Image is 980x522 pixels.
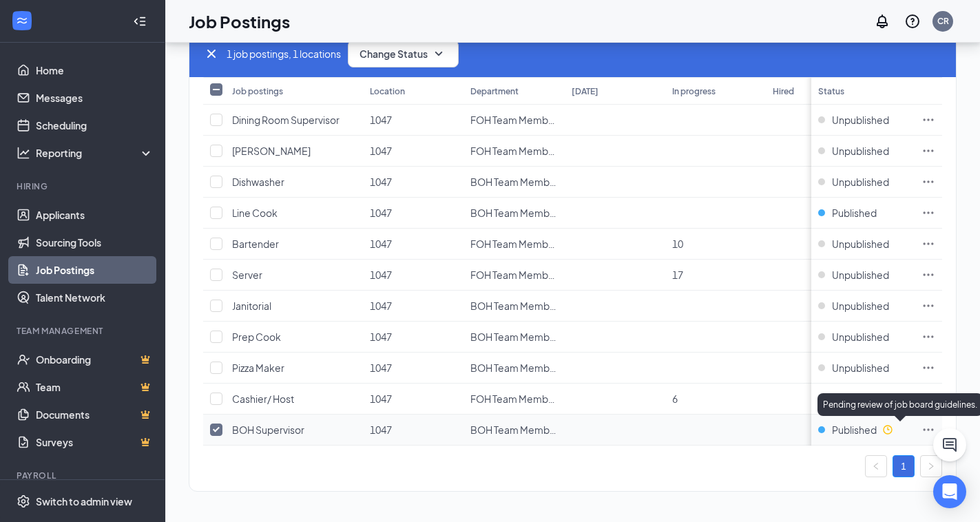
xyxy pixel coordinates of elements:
span: Unpublished [832,392,889,406]
span: 1047 [370,300,392,312]
span: BOH Team Member [470,424,559,436]
td: 1047 [363,291,463,322]
th: In progress [665,77,766,105]
span: BOH Team Member [470,176,559,188]
div: Job postings [232,85,283,97]
svg: Ellipses [921,268,935,282]
svg: Collapse [133,14,147,28]
span: BOH Team Member [470,300,559,312]
td: 1047 [363,229,463,260]
td: 1047 [363,136,463,167]
svg: Ellipses [921,113,935,127]
span: Unpublished [832,113,889,127]
svg: ChatActive [941,437,958,453]
span: Unpublished [832,361,889,375]
th: [DATE] [565,77,665,105]
span: Bartender [232,238,279,250]
td: 1047 [363,415,463,446]
td: BOH Team Member [463,353,564,384]
td: BOH Team Member [463,167,564,198]
span: Cashier/ Host [232,393,294,405]
span: 1047 [370,331,392,343]
svg: Ellipses [921,206,935,220]
td: BOH Team Member [463,322,564,353]
svg: Ellipses [921,144,935,158]
span: 1047 [370,362,392,374]
span: [PERSON_NAME] [232,145,311,157]
a: SurveysCrown [36,428,154,456]
a: Talent Network [36,284,154,311]
span: 1047 [370,238,392,250]
svg: Cross [203,45,220,62]
span: BOH Supervisor [232,424,304,436]
span: Unpublished [832,144,889,158]
li: Previous Page [865,455,887,477]
svg: Analysis [17,146,30,160]
td: BOH Team Member [463,291,564,322]
span: right [927,462,935,470]
span: Line Cook [232,207,278,219]
span: FOH Team Member [470,393,558,405]
button: ChatActive [933,428,966,461]
td: BOH Team Member [463,415,564,446]
span: BOH Team Member [470,207,559,219]
td: FOH Team Member [463,105,564,136]
span: 1047 [370,207,392,219]
span: Change Status [359,49,428,59]
button: right [920,455,942,477]
a: TeamCrown [36,373,154,401]
td: 1047 [363,260,463,291]
td: 1047 [363,198,463,229]
svg: Clock [882,424,893,435]
a: Applicants [36,201,154,229]
div: Reporting [36,146,154,160]
svg: WorkstreamLogo [15,14,29,28]
span: FOH Team Member [470,238,558,250]
span: 1047 [370,145,392,157]
a: DocumentsCrown [36,401,154,428]
span: Unpublished [832,299,889,313]
span: 1047 [370,269,392,281]
div: Location [370,85,405,97]
svg: Ellipses [921,299,935,313]
td: 1047 [363,167,463,198]
span: FOH Team Member [470,269,558,281]
a: Messages [36,84,154,112]
a: Sourcing Tools [36,229,154,256]
td: 1047 [363,353,463,384]
td: FOH Team Member [463,384,564,415]
a: 1 [893,456,914,477]
a: Job Postings [36,256,154,284]
td: 1047 [363,105,463,136]
span: Unpublished [832,175,889,189]
span: FOH Team Member [470,145,558,157]
td: BOH Team Member [463,198,564,229]
span: Published [832,206,877,220]
span: 6 [672,393,678,405]
div: Payroll [17,470,151,481]
td: 1047 [363,384,463,415]
span: BOH Team Member [470,331,559,343]
a: OnboardingCrown [36,346,154,373]
span: Janitorial [232,300,271,312]
svg: Ellipses [921,392,935,406]
span: 1 job postings, 1 locations [227,46,341,61]
span: 1047 [370,424,392,436]
span: 10 [672,238,683,250]
svg: QuestionInfo [904,13,921,30]
span: BOH Team Member [470,362,559,374]
div: Team Management [17,325,151,337]
svg: SmallChevronDown [430,45,447,62]
li: Next Page [920,455,942,477]
button: left [865,455,887,477]
svg: Ellipses [921,237,935,251]
div: Department [470,85,519,97]
span: left [872,462,880,470]
div: Hiring [17,180,151,192]
li: 1 [893,455,915,477]
svg: Notifications [874,13,890,30]
div: Open Intercom Messenger [933,475,966,508]
span: Server [232,269,262,281]
td: FOH Team Member [463,260,564,291]
svg: Settings [17,494,30,508]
